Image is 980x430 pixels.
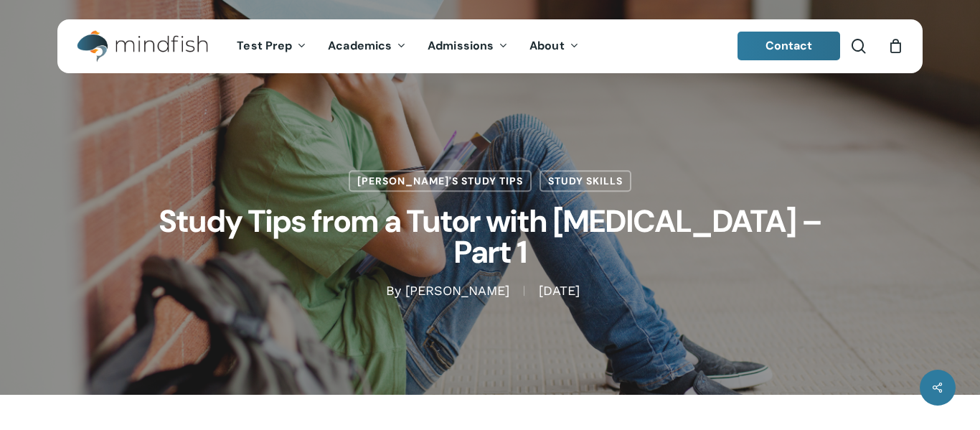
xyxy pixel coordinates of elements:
[524,286,594,296] span: [DATE]
[328,38,392,53] span: Academics
[405,284,509,299] a: [PERSON_NAME]
[738,32,841,60] a: Contact
[386,286,401,296] span: By
[317,40,417,52] a: Academics
[349,170,532,192] a: [PERSON_NAME]'s Study Tips
[237,38,292,53] span: Test Prep
[57,19,923,73] header: Main Menu
[529,38,565,53] span: About
[540,170,631,192] a: Study Skills
[226,40,317,52] a: Test Prep
[131,192,849,282] h1: Study Tips from a Tutor with [MEDICAL_DATA] – Part 1
[519,40,590,52] a: About
[428,38,494,53] span: Admissions
[226,19,589,73] nav: Main Menu
[765,38,813,53] span: Contact
[417,40,519,52] a: Admissions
